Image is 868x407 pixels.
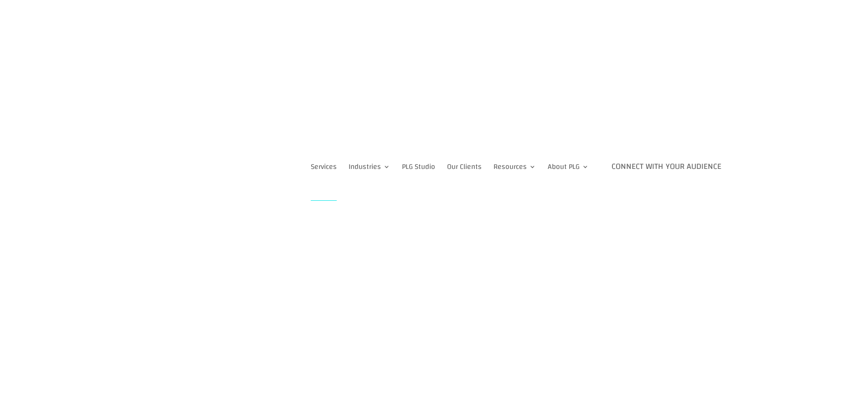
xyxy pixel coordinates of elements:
[601,132,732,201] a: Connect with Your Audience
[402,132,435,201] a: PLG Studio
[548,132,589,201] a: About PLG
[349,132,390,201] a: Industries
[493,132,536,201] a: Resources
[311,132,337,201] a: Services
[447,132,482,201] a: Our Clients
